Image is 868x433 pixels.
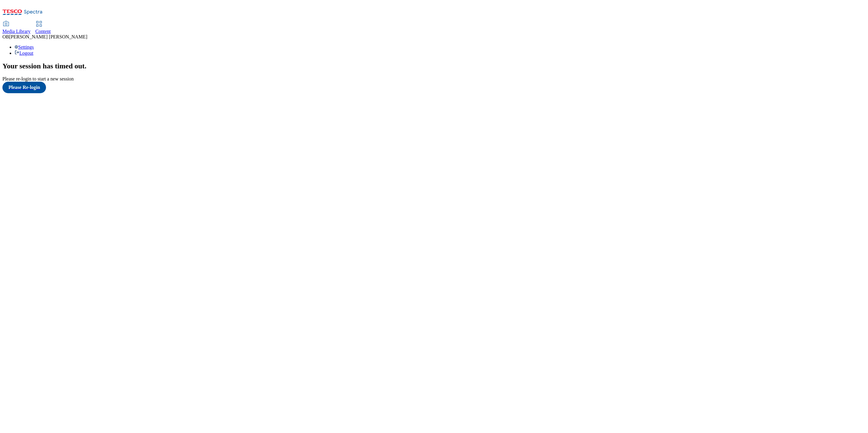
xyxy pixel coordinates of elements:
span: . [85,62,87,70]
button: Please Re-login [2,82,46,93]
h2: Your session has timed out [2,62,866,70]
a: Settings [15,44,34,50]
a: Media Library [2,21,31,34]
div: Please re-login to start a new session [2,76,866,82]
a: Content [35,21,51,34]
a: Please Re-login [2,82,866,93]
span: Content [35,29,51,34]
span: Media Library [2,29,31,34]
span: [PERSON_NAME] [PERSON_NAME] [9,34,87,39]
span: OB [2,34,9,39]
a: Logout [15,51,33,56]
